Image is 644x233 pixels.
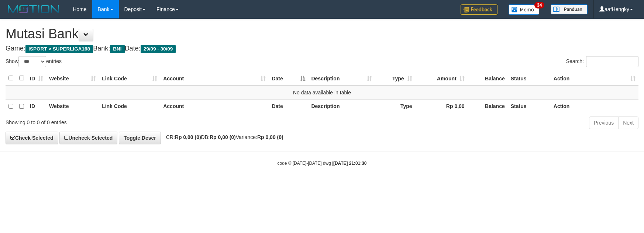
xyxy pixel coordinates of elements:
[119,132,161,144] a: Toggle Descr
[586,56,638,67] input: Search:
[508,71,551,86] th: Status
[257,134,283,140] strong: Rp 0,00 (0)
[141,45,176,53] span: 29/09 - 30/09
[46,99,99,114] th: Website
[468,71,508,86] th: Balance
[6,27,638,41] h1: Mutasi Bank
[18,56,46,67] select: Showentries
[27,99,46,114] th: ID
[308,99,375,114] th: Description
[25,45,93,53] span: ISPORT > SUPERLIGA168
[618,116,638,129] a: Next
[6,56,62,67] label: Show entries
[375,71,415,86] th: Type: activate to sort column ascending
[59,132,117,144] a: Uncheck Selected
[160,71,269,86] th: Account: activate to sort column ascending
[110,45,124,53] span: BNI
[278,161,367,166] small: code © [DATE]-[DATE] dwg |
[415,99,468,114] th: Rp 0,00
[269,99,308,114] th: Date
[589,116,619,129] a: Previous
[375,99,415,114] th: Type
[46,71,99,86] th: Website: activate to sort column ascending
[162,134,283,140] span: CR: DB: Variance:
[6,132,58,144] a: Check Selected
[333,161,366,166] strong: [DATE] 21:01:30
[566,56,638,67] label: Search:
[551,99,638,114] th: Action
[99,71,160,86] th: Link Code: activate to sort column ascending
[415,71,468,86] th: Amount: activate to sort column ascending
[534,2,544,8] span: 34
[160,99,269,114] th: Account
[6,116,263,126] div: Showing 0 to 0 of 0 entries
[99,99,160,114] th: Link Code
[308,71,375,86] th: Description: activate to sort column ascending
[461,4,497,15] img: Feedback.jpg
[175,134,201,140] strong: Rp 0,00 (0)
[509,4,540,15] img: Button%20Memo.svg
[210,134,236,140] strong: Rp 0,00 (0)
[551,4,588,14] img: panduan.png
[269,71,308,86] th: Date: activate to sort column descending
[6,45,638,52] h4: Game: Bank: Date:
[468,99,508,114] th: Balance
[27,71,46,86] th: ID: activate to sort column ascending
[6,86,638,100] td: No data available in table
[551,71,638,86] th: Action: activate to sort column ascending
[6,4,62,15] img: MOTION_logo.png
[508,99,551,114] th: Status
